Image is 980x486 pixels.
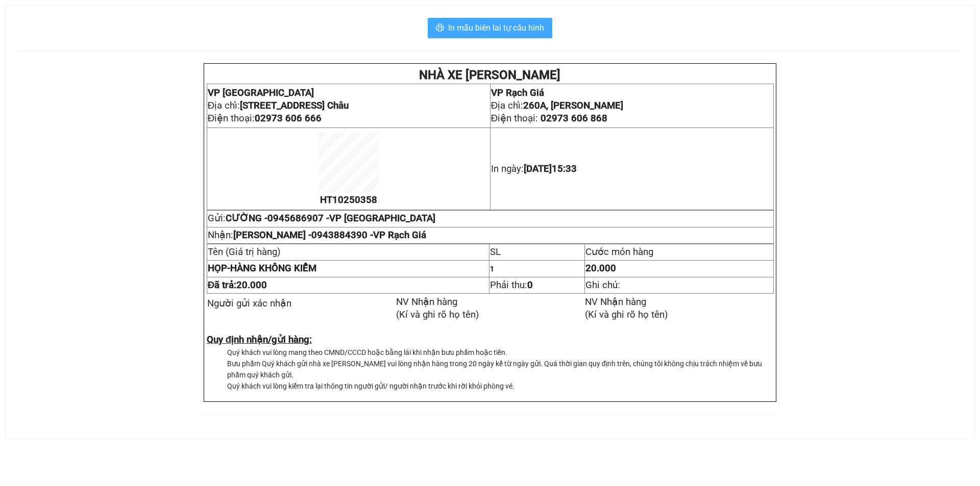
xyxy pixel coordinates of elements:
span: 20.000 [585,263,616,274]
span: NV Nhận hàng [585,296,646,308]
span: - [208,263,230,274]
span: printer [436,23,444,33]
strong: Quy định nhận/gửi hàng: [207,334,312,345]
span: Địa chỉ: [491,100,623,111]
span: HT10250358 [320,194,377,206]
span: In ngày: [491,163,577,174]
span: CƯỜNG - [226,213,435,224]
span: NV Nhận hàng [396,296,457,308]
span: VP Rạch Giá [373,229,426,241]
span: Nhận: [208,229,426,241]
span: In mẫu biên lai tự cấu hình [448,21,544,34]
strong: 0 [527,279,533,291]
span: Ghi chú: [585,279,620,291]
span: 15:33 [552,163,577,174]
span: 20.000 [236,279,267,291]
span: VP [GEOGRAPHIC_DATA] [329,213,435,224]
strong: NHÀ XE [PERSON_NAME] [419,68,560,82]
span: 02973 606 868 [541,113,607,124]
span: 0943884390 - [311,229,426,241]
strong: 260A, [PERSON_NAME] [523,100,623,111]
li: Bưu phẩm Quý khách gửi nhà xe [PERSON_NAME] vui lòng nhận hàng trong 20 ngày kể từ ngày gửi. Quá ... [227,358,774,380]
strong: HÀNG KHÔNG KIỂM [208,263,316,274]
span: Đã trả: [208,279,267,291]
strong: [STREET_ADDRESS] Châu [240,100,349,111]
span: (Kí và ghi rõ họ tên) [396,309,479,320]
span: Người gửi xác nhận [207,298,291,309]
span: [DATE] [524,163,577,174]
span: VP Rạch Giá [491,87,544,98]
button: printerIn mẫu biên lai tự cấu hình [428,18,552,38]
span: VP [GEOGRAPHIC_DATA] [208,87,314,98]
li: Quý khách vui lòng mang theo CMND/CCCD hoặc bằng lái khi nhận bưu phẩm hoặc tiền. [227,347,774,358]
li: Quý khách vui lòng kiểm tra lại thông tin người gửi/ người nhận trước khi rời khỏi phòng vé. [227,380,774,392]
span: Cước món hàng [585,246,653,258]
span: Điện thoại: [208,113,322,124]
span: 1 [490,265,494,273]
span: Tên (Giá trị hàng) [208,246,281,258]
span: SL [490,246,501,258]
span: (Kí và ghi rõ họ tên) [585,309,668,320]
span: Điện thoại: [491,113,607,124]
span: 02973 606 666 [255,113,322,124]
span: HỌP [208,263,227,274]
span: [PERSON_NAME] - [233,229,426,241]
span: Phải thu: [490,279,533,291]
span: Gửi: [208,213,435,224]
span: 0945686907 - [267,213,435,224]
span: Địa chỉ: [208,100,349,111]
